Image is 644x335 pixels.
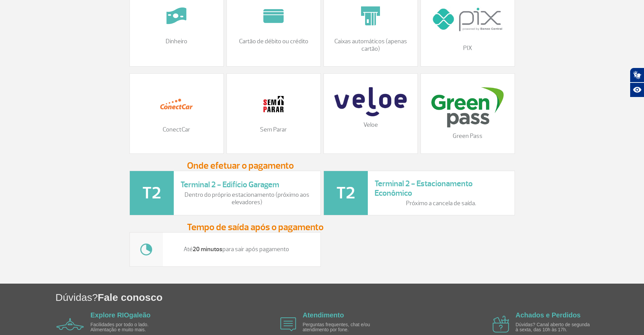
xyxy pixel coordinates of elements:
[428,133,508,140] p: Green Pass
[193,245,222,253] strong: 20 minutos
[257,87,290,121] img: 11.png
[234,126,314,134] p: Sem Parar
[187,222,457,232] h3: Tempo de saída após o pagamento
[375,179,508,198] h3: Terminal 2 - Estacionamento Econômico
[324,171,368,215] img: t2-icone.png
[137,38,217,45] p: Dinheiro
[280,317,296,331] img: airplane icon
[137,126,217,134] p: ConectCar
[234,38,314,45] p: Cartão de débito ou crédito
[56,318,84,330] img: airplane icon
[91,322,168,333] p: Facilidades por todo o lado. Alimentação e muito mais.
[630,68,644,82] button: Abrir tradutor de língua de sinais.
[181,191,314,206] p: Dentro do próprio estacionamento (próximo aos elevadores)
[170,246,303,253] p: Até para sair após pagamento
[516,322,593,333] p: Dúvidas? Canal aberto de segunda à sexta, das 10h às 17h.
[303,322,380,333] p: Perguntas frequentes, chat e/ou atendimento por fone.
[516,311,580,319] a: Achados e Perdidos
[181,180,314,190] h3: Terminal 2 - Edifício Garagem
[493,316,509,333] img: airplane icon
[428,45,508,52] p: PIX
[55,290,644,304] h1: Dúvidas?
[630,82,644,97] button: Abrir recursos assistivos.
[331,38,411,52] p: Caixas automáticos (apenas cartão)
[160,87,193,121] img: 12.png
[130,233,163,266] img: tempo.jpg
[91,311,151,319] a: Explore RIOgaleão
[375,200,508,207] p: Próximo a cancela de saída.
[130,171,174,215] img: t2-icone.png
[331,121,411,129] p: Veloe
[187,161,457,171] h3: Onde efetuar o pagamento
[98,292,163,303] span: Fale conosco
[303,311,344,319] a: Atendimento
[334,87,406,116] img: veloe-logo-1%20%281%29.png
[431,87,503,127] img: download%20%2816%29.png
[630,68,644,97] div: Plugin de acessibilidade da Hand Talk.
